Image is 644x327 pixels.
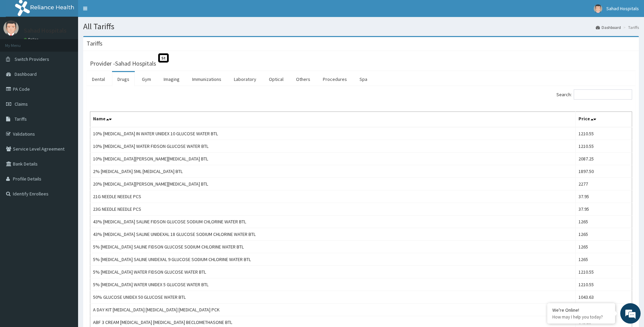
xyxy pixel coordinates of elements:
[90,165,576,178] td: 2% [MEDICAL_DATA] 5ML [MEDICAL_DATA] BTL
[576,266,632,278] td: 1210.55
[291,72,316,86] a: Others
[15,101,28,107] span: Claims
[354,72,373,86] a: Spa
[24,28,67,34] p: Sahad Hospitals
[15,71,37,77] span: Dashboard
[576,190,632,203] td: 37.95
[576,165,632,178] td: 1897.50
[606,5,639,12] span: Sahad Hospitals
[228,72,262,86] a: Laboratory
[594,4,602,13] img: User Image
[317,72,352,86] a: Procedures
[158,53,169,63] span: St
[90,253,576,266] td: 5% [MEDICAL_DATA] SALINE UNIDEXAL 9 GLUCOSE SODIUM CHLORINE WATER BTL
[24,37,40,42] a: Online
[576,291,632,304] td: 1043.63
[158,72,185,86] a: Imaging
[576,140,632,153] td: 1210.55
[552,314,610,320] p: How may I help you today?
[90,112,576,127] th: Name
[574,89,632,100] input: Search:
[576,241,632,253] td: 1265
[552,307,610,313] div: We're Online!
[90,266,576,278] td: 5% [MEDICAL_DATA] WATER FIDSON GLUCOSE WATER BTL
[187,72,227,86] a: Immunizations
[136,72,157,86] a: Gym
[15,116,27,122] span: Tariffs
[90,140,576,153] td: 10% [MEDICAL_DATA] WATER FIDSON GLUCOSE WATER BTL
[90,127,576,140] td: 10% [MEDICAL_DATA] IN WATER UNIDEX 10 GLUCOSE WATER BTL
[576,127,632,140] td: 1210.55
[576,228,632,241] td: 1265
[90,216,576,228] td: 43% [MEDICAL_DATA] SALINE FIDSON GLUCOSE SODIUM CHLORINE WATER BTL
[90,178,576,190] td: 20% [MEDICAL_DATA][PERSON_NAME][MEDICAL_DATA] BTL
[90,190,576,203] td: 21G NEEDLE NEEDLE PCS
[90,278,576,291] td: 5% [MEDICAL_DATA] WATER UNIDEX 5 GLUCOSE WATER BTL
[90,291,576,304] td: 50% GLUCOSE UNIDEX 50 GLUCOSE WATER BTL
[576,253,632,266] td: 1265
[622,24,639,30] li: Tariffs
[90,203,576,216] td: 23G NEEDLE NEEDLE PCS
[87,72,110,86] a: Dental
[90,153,576,165] td: 10% [MEDICAL_DATA][PERSON_NAME][MEDICAL_DATA] BTL
[87,40,103,47] h3: Tariffs
[576,112,632,127] th: Price
[596,24,621,30] a: Dashboard
[3,20,19,36] img: User Image
[576,203,632,216] td: 37.95
[576,278,632,291] td: 1210.55
[576,178,632,190] td: 2277
[556,89,632,100] label: Search:
[90,241,576,253] td: 5% [MEDICAL_DATA] SALINE FIDSON GLUCOSE SODIUM CHLORINE WATER BTL
[576,216,632,228] td: 1265
[90,61,156,67] h3: Provider - Sahad Hospitals
[90,228,576,241] td: 43% [MEDICAL_DATA] SALINE UNIDEXAL 18 GLUCOSE SODIUM CHLORINE WATER BTL
[90,304,576,316] td: A DAY KIT [MEDICAL_DATA] [MEDICAL_DATA] [MEDICAL_DATA] PCK
[576,153,632,165] td: 2087.25
[15,56,49,62] span: Switch Providers
[112,72,135,86] a: Drugs
[83,22,639,31] h1: All Tariffs
[263,72,289,86] a: Optical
